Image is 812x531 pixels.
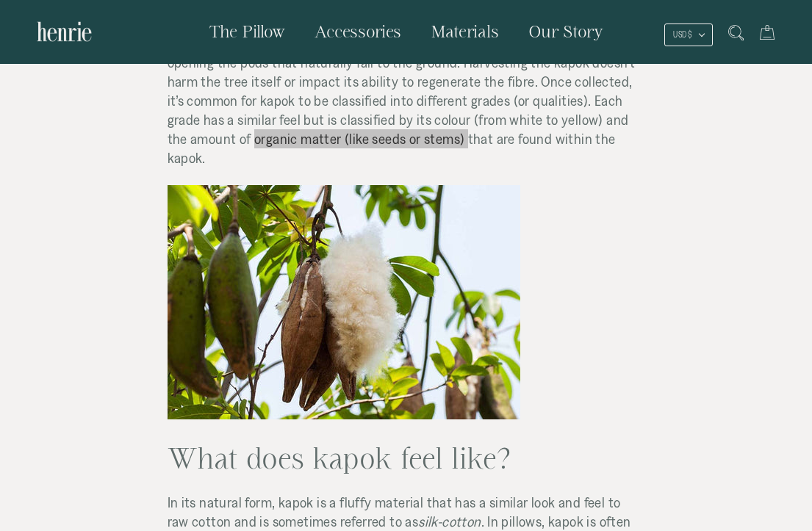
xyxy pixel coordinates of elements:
img: Kapon in pod hanging from tree [168,185,520,419]
span: silk-cotton [418,513,481,530]
span: Accessories [315,22,401,40]
span: In its natural form, kapok is a fluffy material that has a similar look and feel to raw cotton an... [168,494,621,530]
span: Materials [431,22,499,40]
span: Our Story [528,22,603,40]
button: USD $ [664,24,713,46]
img: Henrie [37,15,92,48]
span: What does kapok feel like? [168,442,511,474]
span: The Pillow [209,22,285,40]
